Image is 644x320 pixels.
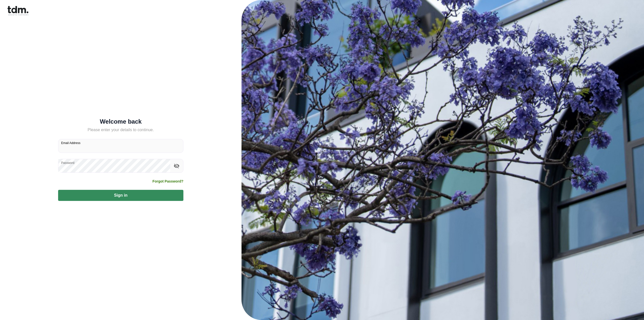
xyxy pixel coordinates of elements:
[58,190,183,201] button: Sign in
[61,141,80,145] label: Email Address
[58,119,183,124] h5: Welcome back
[152,179,183,184] a: Forgot Password?
[172,162,181,170] button: toggle password visibility
[58,127,183,133] h5: Please enter your details to continue.
[61,161,74,165] label: Password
